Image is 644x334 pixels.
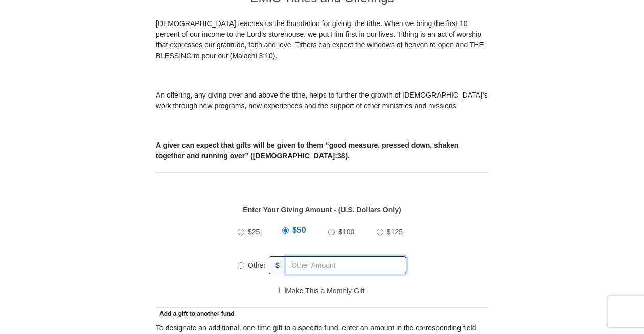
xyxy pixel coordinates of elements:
[279,287,286,293] input: Make This a Monthly Gift
[292,226,306,234] span: $50
[156,90,488,111] p: An offering, any giving over and above the tithe, helps to further the growth of [DEMOGRAPHIC_DAT...
[269,256,286,274] span: $
[156,310,235,317] span: Add a gift to another fund
[387,228,403,236] span: $125
[243,206,401,214] strong: Enter Your Giving Amount - (U.S. Dollars Only)
[279,285,365,296] label: Make This a Monthly Gift
[286,256,406,274] input: Other Amount
[248,261,266,269] span: Other
[248,228,260,236] span: $25
[156,18,488,61] p: [DEMOGRAPHIC_DATA] teaches us the foundation for giving: the tithe. When we bring the first 10 pe...
[156,141,458,160] b: A giver can expect that gifts will be given to them “good measure, pressed down, shaken together ...
[338,228,354,236] span: $100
